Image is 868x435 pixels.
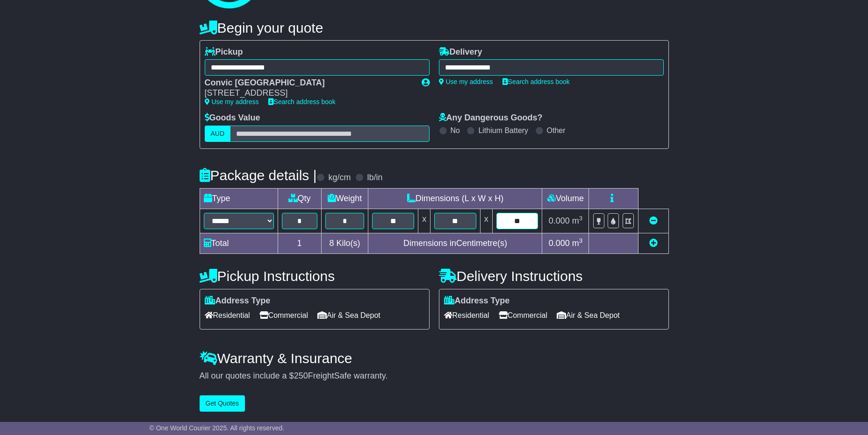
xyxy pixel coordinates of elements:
[200,168,317,183] h4: Package details |
[205,126,231,142] label: AUD
[478,126,528,135] label: Lithium Battery
[579,215,583,222] sup: 3
[444,308,489,323] span: Residential
[321,188,368,209] td: Weight
[205,113,260,123] label: Goods Value
[205,308,250,323] span: Residential
[542,188,589,209] td: Volume
[480,209,492,233] td: x
[439,78,493,85] a: Use my address
[572,216,583,225] span: m
[572,239,583,248] span: m
[547,126,566,135] label: Other
[205,78,412,88] div: Convic [GEOGRAPHIC_DATA]
[649,239,658,248] a: Add new item
[200,395,245,412] button: Get Quotes
[268,98,336,105] a: Search address book
[200,20,669,35] h4: Begin your quote
[205,88,412,98] div: [STREET_ADDRESS]
[549,239,570,248] span: 0.000
[200,371,669,381] div: All our quotes include a $ FreightSafe warranty.
[499,308,547,323] span: Commercial
[200,233,278,253] td: Total
[205,47,243,57] label: Pickup
[259,308,308,323] span: Commercial
[328,173,351,183] label: kg/cm
[321,233,368,253] td: Kilo(s)
[649,216,658,225] a: Remove this item
[502,78,570,85] a: Search address book
[200,188,278,209] td: Type
[368,233,542,253] td: Dimensions in Centimetre(s)
[278,188,321,209] td: Qty
[205,98,259,105] a: Use my address
[418,209,430,233] td: x
[329,239,334,248] span: 8
[200,268,430,284] h4: Pickup Instructions
[294,371,308,380] span: 250
[200,351,669,366] h4: Warranty & Insurance
[368,188,542,209] td: Dimensions (L x W x H)
[439,268,669,284] h4: Delivery Instructions
[439,113,543,123] label: Any Dangerous Goods?
[150,424,285,432] span: © One World Courier 2025. All rights reserved.
[278,233,321,253] td: 1
[579,237,583,244] sup: 3
[317,308,380,323] span: Air & Sea Depot
[444,296,510,306] label: Address Type
[557,308,620,323] span: Air & Sea Depot
[367,173,382,183] label: lb/in
[439,47,482,57] label: Delivery
[549,216,570,225] span: 0.000
[205,296,271,306] label: Address Type
[451,126,460,135] label: No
